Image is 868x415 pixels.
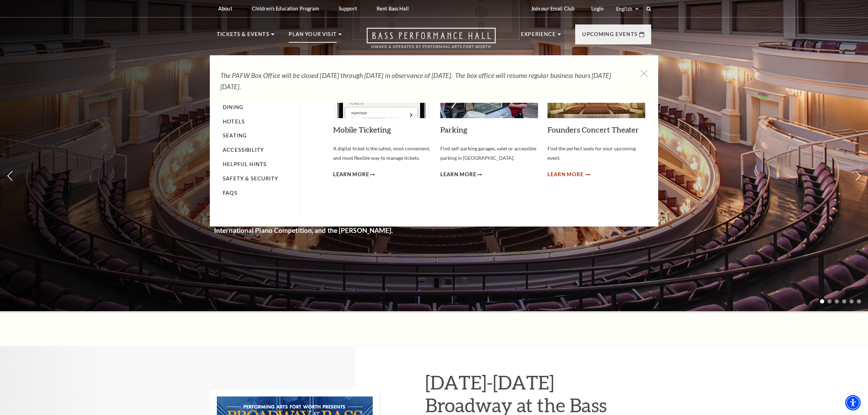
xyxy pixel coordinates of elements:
[223,119,245,124] a: Hotels
[333,144,431,163] p: A digital ticket is the safest, most convenient, and most flexible way to manage tickets.
[223,161,267,167] a: Helpful Hints
[339,6,357,12] p: Support
[223,147,264,153] a: Accessibility
[289,30,337,43] p: Plan Your Visit
[547,170,584,179] span: Learn More
[218,6,232,12] p: About
[582,30,638,43] p: Upcoming Events
[521,30,556,43] p: Experience
[223,190,237,196] a: FAQs
[547,125,639,134] a: Founders Concert Theater
[217,30,269,43] p: Tickets & Events
[377,6,409,12] p: Rent Bass Hall
[223,176,278,181] a: Safety & Security
[220,71,611,91] em: The PAFW Box Office will be closed [DATE] through [DATE] in observance of [DATE]. The box office ...
[547,144,645,163] p: Find the perfect seats for your upcoming event.
[440,125,467,134] a: Parking
[252,6,319,12] p: Children's Education Program
[440,144,538,163] p: Find self-parking garages, valet or accessible parking in [GEOGRAPHIC_DATA].
[333,125,391,134] a: Mobile Ticketing
[223,133,247,138] a: Seating
[547,170,589,179] a: Learn More Founders Concert Theater
[223,104,243,110] a: Dining
[440,170,476,179] span: Learn More
[342,28,521,55] a: Open this option
[333,170,369,179] span: Learn More
[615,6,640,12] select: Select:
[440,170,482,179] a: Learn More Parking
[333,170,375,179] a: Learn More Mobile Ticketing
[214,148,405,234] strong: For over 25 years, the [PERSON_NAME] and [PERSON_NAME] Performance Hall has been a Fort Worth ico...
[845,395,861,410] div: Accessibility Menu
